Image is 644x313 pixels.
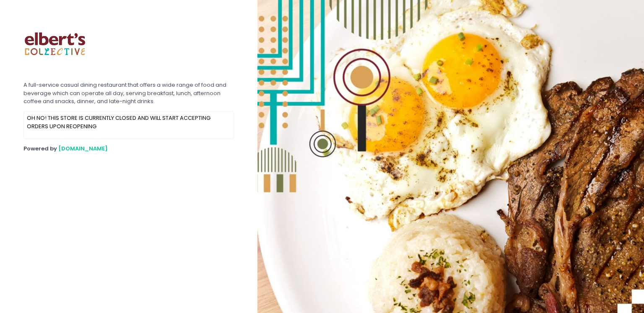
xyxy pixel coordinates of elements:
img: Elbert's Collective [23,13,86,75]
p: OH NO! THIS STORE IS CURRENTLY CLOSED AND WILL START ACCEPTING ORDERS UPON REOPENING [27,114,231,130]
div: Powered by [23,145,234,153]
a: [DOMAIN_NAME] [58,145,108,153]
div: A full-service casual dining restaurant that offers a wide range of food and beverage which can o... [23,81,234,106]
